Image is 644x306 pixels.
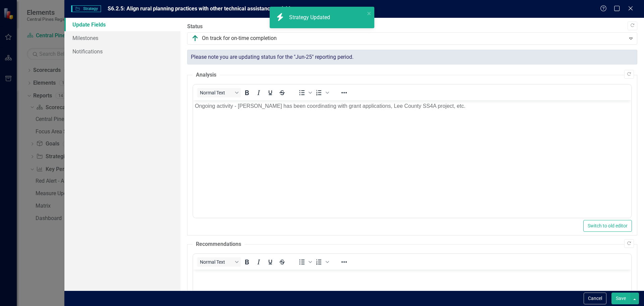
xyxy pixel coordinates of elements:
button: Underline [265,88,276,97]
legend: Analysis [193,71,220,79]
button: Italic [253,257,264,267]
button: Save [611,293,630,304]
button: Reveal or hide additional toolbar items [338,257,350,267]
button: Strikethrough [276,257,288,267]
div: Numbered list [313,88,330,97]
iframe: Rich Text Area [193,100,631,218]
button: Italic [253,88,264,97]
div: Bullet list [296,257,313,267]
div: Please note you are updating status for the "Jun-25" reporting period. [187,50,637,65]
button: Underline [265,257,276,267]
button: Reveal or hide additional toolbar items [338,88,350,97]
span: Strategy [71,5,101,12]
span: Normal Text [200,90,233,95]
legend: Recommendations [193,241,245,248]
button: close [367,9,372,17]
div: Bullet list [296,88,313,97]
div: Numbered list [313,257,330,267]
div: Strategy Updated [289,14,332,21]
button: Bold [241,257,253,267]
span: Normal Text [200,259,233,265]
button: Switch to old editor [583,220,632,232]
a: Notifications [64,45,180,58]
a: Update Fields [64,18,180,31]
button: Block Normal Text [197,88,241,97]
span: S6.2.5: Align rural planning practices with other technical assistance activities. [108,5,298,12]
a: Milestones [64,31,180,45]
label: Status [187,23,637,31]
button: Cancel [584,293,606,304]
button: Strikethrough [276,88,288,97]
button: Block Normal Text [197,257,241,267]
button: Bold [241,88,253,97]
